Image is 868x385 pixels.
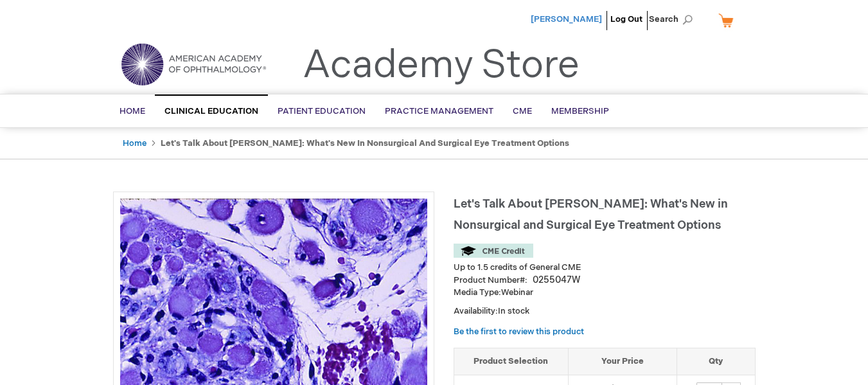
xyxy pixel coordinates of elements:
a: Log Out [610,14,642,24]
span: Membership [551,106,609,116]
a: Academy Store [303,42,580,89]
img: CME Credit [454,244,533,258]
p: Webinar [454,287,756,299]
span: Let's Talk About [PERSON_NAME]: What's New in Nonsurgical and Surgical Eye Treatment Options [454,197,728,232]
span: CME [513,106,532,116]
span: Practice Management [385,106,493,116]
strong: Product Number [454,275,527,285]
a: [PERSON_NAME] [531,14,602,24]
span: Search [649,6,698,32]
strong: Media Type: [454,287,501,298]
div: 0255047W [533,274,580,287]
li: Up to 1.5 credits of General CME [454,262,756,274]
strong: Let's Talk About [PERSON_NAME]: What's New in Nonsurgical and Surgical Eye Treatment Options [161,138,569,148]
span: Patient Education [278,106,366,116]
th: Your Price [568,348,677,375]
th: Product Selection [454,348,569,375]
th: Qty [677,348,755,375]
a: Be the first to review this product [454,327,584,337]
a: Home [123,138,146,148]
span: Home [120,106,145,116]
span: Clinical Education [164,106,258,116]
span: In stock [498,306,529,316]
p: Availability: [454,305,756,318]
